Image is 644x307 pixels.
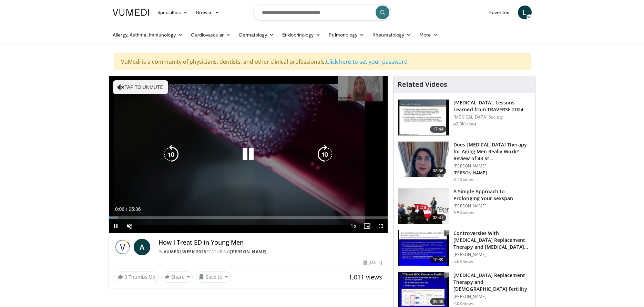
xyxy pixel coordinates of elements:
p: 42.3K views [453,121,476,127]
a: Click here to set your password [326,58,408,65]
a: Endocrinology [278,28,325,42]
button: Save to [196,272,231,283]
a: A [134,239,150,255]
input: Search topics, interventions [253,4,391,21]
a: 17:44 [MEDICAL_DATA]: Lessons Learned from TRAVERSE 2024 [MEDICAL_DATA] Society 42.3K views [398,99,531,136]
button: Unmute [123,219,136,233]
p: 4.0K views [453,301,474,306]
video-js: Video Player [109,76,388,233]
span: 0:06 [115,206,124,212]
h4: How I Treat ED in Young Men [159,239,382,246]
p: [PERSON_NAME] [453,170,531,176]
a: Cardiovascular [187,28,235,42]
a: Dermatology [235,28,278,42]
button: Pause [109,219,123,233]
h3: [MEDICAL_DATA] Replacement Therapy and [DEMOGRAPHIC_DATA] Fertility [453,272,531,293]
div: [DATE] [364,259,382,266]
p: [PERSON_NAME] [453,252,531,257]
span: / [126,206,127,212]
button: Enable picture-in-picture mode [360,219,374,233]
a: 3 Thumbs Up [114,272,159,282]
a: 08:36 Does [MEDICAL_DATA] Therapy for Aging Men Really Work? Review of 43 St… [PERSON_NAME] [PERS... [398,141,531,183]
a: 08:47 A Simple Approach to Prolonging Your Sexspan [PERSON_NAME] 6.5K views [398,188,531,225]
div: Progress Bar [109,216,388,219]
img: Vumedi Week 2025 [114,239,131,255]
a: Pulmonology [325,28,368,42]
button: Tap to unmute [113,80,168,94]
span: 25:36 [129,206,141,212]
p: 6.5K views [453,210,474,216]
a: Rheumatology [368,28,415,42]
img: 1317c62a-2f0d-4360-bee0-b1bff80fed3c.150x105_q85_crop-smart_upscale.jpg [398,100,449,135]
span: 17:44 [430,126,447,133]
img: 4d4bce34-7cbb-4531-8d0c-5308a71d9d6c.150x105_q85_crop-smart_upscale.jpg [398,142,449,177]
span: 08:47 [430,214,447,221]
span: 08:36 [430,167,447,174]
img: VuMedi Logo [113,9,149,16]
a: Allergy, Asthma, Immunology [109,28,187,42]
p: [PERSON_NAME] [453,294,531,299]
a: Browse [192,6,224,19]
div: By FEATURING [159,249,382,255]
button: Playback Rate [346,219,360,233]
a: Favorites [485,6,514,19]
a: [PERSON_NAME] [230,249,267,255]
button: Fullscreen [374,219,388,233]
h3: A Simple Approach to Prolonging Your Sexspan [453,188,531,202]
a: L [518,6,532,19]
div: VuMedi is a community of physicians, dentists, and other clinical professionals. [114,53,531,70]
h4: Related Videos [398,80,447,89]
a: 10:39 Controversies With [MEDICAL_DATA] Replacement Therapy and [MEDICAL_DATA] Can… [PERSON_NAME]... [398,230,531,266]
span: 09:48 [430,298,447,305]
span: 3 [124,274,127,280]
p: [PERSON_NAME] [453,163,531,169]
img: c4bd4661-e278-4c34-863c-57c104f39734.150x105_q85_crop-smart_upscale.jpg [398,188,449,224]
p: 5.6K views [453,259,474,264]
span: 10:39 [430,256,447,263]
a: Vumedi Week 2025 [164,249,206,255]
h3: Controversies With [MEDICAL_DATA] Replacement Therapy and [MEDICAL_DATA] Can… [453,230,531,250]
button: Share [161,272,193,283]
h3: Does [MEDICAL_DATA] Therapy for Aging Men Really Work? Review of 43 St… [453,141,531,162]
span: 1,011 views [349,273,382,281]
a: More [415,28,442,42]
p: [PERSON_NAME] [453,203,531,209]
a: Specialties [153,6,192,19]
p: 8.1K views [453,177,474,183]
h3: [MEDICAL_DATA]: Lessons Learned from TRAVERSE 2024 [453,99,531,113]
p: [MEDICAL_DATA] Society [453,114,531,120]
img: 418933e4-fe1c-4c2e-be56-3ce3ec8efa3b.150x105_q85_crop-smart_upscale.jpg [398,230,449,266]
